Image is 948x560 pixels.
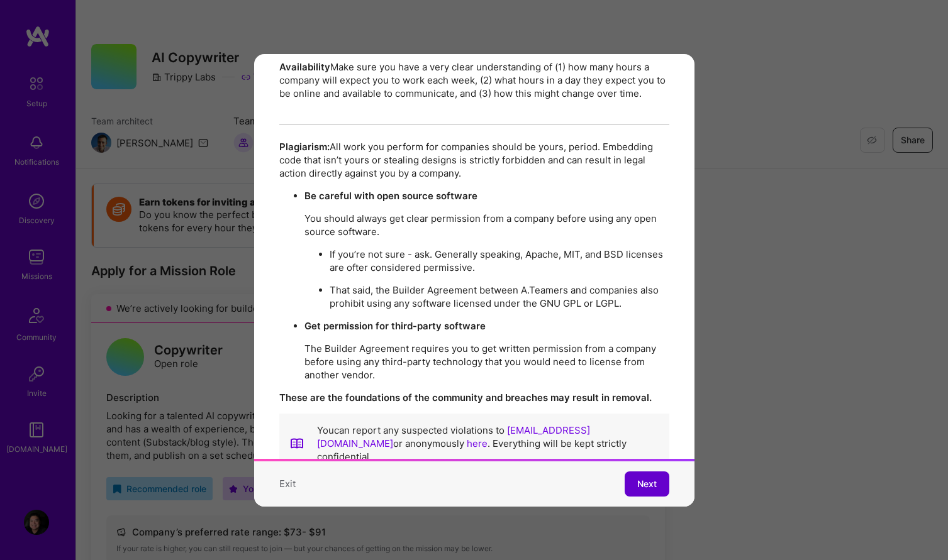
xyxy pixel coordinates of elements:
strong: These are the foundations of the community and breaches may result in removal. [279,392,652,404]
div: modal [254,54,694,507]
button: Exit [279,477,296,490]
a: [EMAIL_ADDRESS][DOMAIN_NAME] [317,424,590,449]
button: Next [625,471,669,497]
strong: Get permission for third-party software [304,320,486,332]
span: Next [637,478,657,490]
p: You should always get clear permission from a company before using any open source software. [304,212,669,238]
p: Make sure you have a very clear understanding of (1) how many hours a company will expect you to ... [279,60,669,100]
p: All work you perform for companies should be yours, period. Embedding code that isn’t yours or st... [279,140,669,180]
strong: Plagiarism: [279,141,330,153]
a: here [467,437,488,449]
p: That said, the Builder Agreement between A.Teamers and companies also prohibit using any software... [330,283,669,310]
img: book icon [289,424,304,463]
p: You can report any suspected violations to or anonymously . Everything will be kept strictly conf... [317,424,659,463]
p: The Builder Agreement requires you to get written permission from a company before using any thir... [304,342,669,382]
strong: Availability [279,61,330,73]
strong: Be careful with open source software [304,190,477,202]
p: If you’re not sure - ask. Generally speaking, Apache, MIT, and BSD licenses are ofter considered ... [330,248,669,274]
